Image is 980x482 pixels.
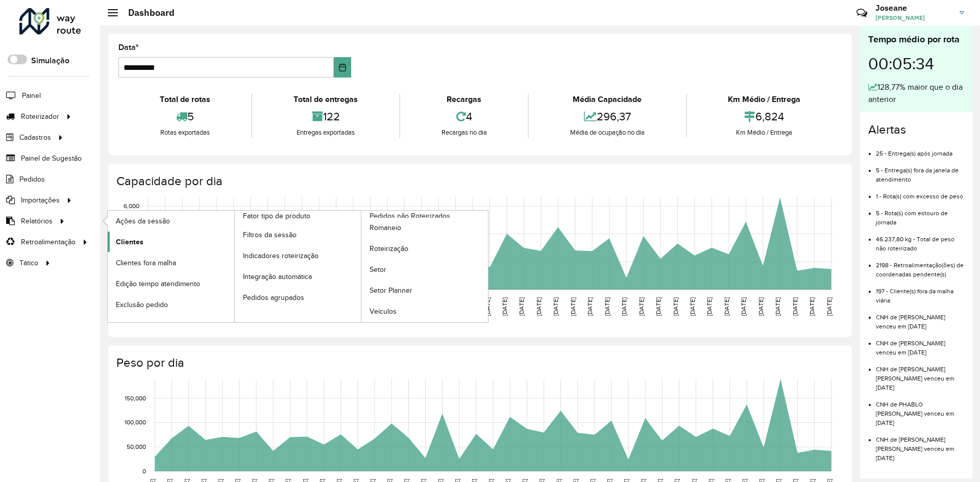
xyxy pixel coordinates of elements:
[403,128,525,138] div: Recargas no dia
[876,158,964,184] li: 5 - Entrega(s) fora da janela de atendimento
[243,271,312,282] span: Integração automática
[255,128,396,138] div: Entregas exportadas
[370,211,450,221] span: Pedidos não Roteirizados
[142,468,146,474] text: 0
[121,128,249,138] div: Rotas exportadas
[531,93,683,106] div: Média Capacidade
[868,46,964,81] div: 00:05:34
[19,258,38,268] span: Tático
[876,141,964,158] li: 25 - Entrega(s) após jornada
[108,211,361,322] a: Fator tipo de produto
[21,153,82,164] span: Painel de Sugestão
[125,395,146,401] text: 150,000
[403,93,525,106] div: Recargas
[706,297,713,316] text: [DATE]
[361,260,488,280] a: Setor
[868,81,964,106] div: 128,77% maior que o dia anterior
[689,297,696,316] text: [DATE]
[586,297,593,316] text: [DATE]
[757,297,764,316] text: [DATE]
[243,211,310,221] span: Fator tipo de produto
[108,252,234,273] a: Clientes fora malha
[808,297,815,316] text: [DATE]
[21,195,60,206] span: Importações
[868,122,964,137] h4: Alertas
[723,297,730,316] text: [DATE]
[370,264,386,275] span: Setor
[876,253,964,279] li: 2198 - Retroalimentação(ões) de coordenadas pendente(s)
[235,211,488,322] a: Pedidos não Roteirizados
[334,57,352,78] button: Choose Date
[361,281,488,301] a: Setor Planner
[22,90,41,101] span: Painel
[243,292,304,303] span: Pedidos agrupados
[116,237,143,247] span: Clientes
[255,106,396,128] div: 122
[370,306,397,317] span: Veículos
[121,106,249,128] div: 5
[604,297,610,316] text: [DATE]
[243,230,297,240] span: Filtros da sessão
[740,297,747,316] text: [DATE]
[116,299,168,310] span: Exclusão pedido
[255,93,396,106] div: Total de entregas
[518,297,525,316] text: [DATE]
[792,297,798,316] text: [DATE]
[876,427,964,463] li: CNH de [PERSON_NAME] [PERSON_NAME] venceu em [DATE]
[124,202,139,209] text: 6,000
[118,7,175,18] h2: Dashboard
[116,174,842,189] h4: Capacidade por dia
[552,297,559,316] text: [DATE]
[361,301,488,322] a: Veículos
[108,211,234,231] a: Ações da sessão
[127,443,146,450] text: 50,000
[116,356,842,370] h4: Peso por dia
[621,297,627,316] text: [DATE]
[108,273,234,294] a: Edição tempo atendimento
[116,258,176,268] span: Clientes fora malha
[690,106,839,128] div: 6,824
[370,243,408,254] span: Roteirização
[875,3,952,13] h3: Joseane
[19,174,45,185] span: Pedidos
[690,128,839,138] div: Km Médio / Entrega
[875,13,952,22] span: [PERSON_NAME]
[531,106,683,128] div: 296,37
[235,288,361,308] a: Pedidos agrupados
[690,93,839,106] div: Km Médio / Entrega
[21,237,76,247] span: Retroalimentação
[118,41,139,54] label: Data
[876,357,964,392] li: CNH de [PERSON_NAME] [PERSON_NAME] venceu em [DATE]
[19,132,51,143] span: Cadastros
[535,297,542,316] text: [DATE]
[121,93,249,106] div: Total de rotas
[370,222,401,233] span: Romaneio
[876,279,964,305] li: 197 - Cliente(s) fora da malha viária
[108,294,234,315] a: Exclusão pedido
[21,111,59,122] span: Roteirizador
[655,297,661,316] text: [DATE]
[876,331,964,357] li: CNH de [PERSON_NAME] venceu em [DATE]
[501,297,508,316] text: [DATE]
[116,216,170,226] span: Ações da sessão
[851,2,873,24] a: Contato Rápido
[235,267,361,287] a: Integração automática
[403,106,525,128] div: 4
[876,392,964,427] li: CNH de PHABLO [PERSON_NAME] venceu em [DATE]
[638,297,645,316] text: [DATE]
[370,285,412,296] span: Setor Planner
[876,184,964,201] li: 1 - Rota(s) com excesso de peso
[21,216,53,226] span: Relatórios
[876,227,964,253] li: 46.237,80 kg - Total de peso não roteirizado
[361,239,488,259] a: Roteirização
[826,297,832,316] text: [DATE]
[108,232,234,252] a: Clientes
[116,278,200,289] span: Edição tempo atendimento
[876,305,964,331] li: CNH de [PERSON_NAME] venceu em [DATE]
[531,128,683,138] div: Média de ocupação no dia
[868,33,964,46] div: Tempo médio por rota
[774,297,781,316] text: [DATE]
[361,218,488,238] a: Romaneio
[235,246,361,266] a: Indicadores roteirização
[125,419,146,426] text: 100,000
